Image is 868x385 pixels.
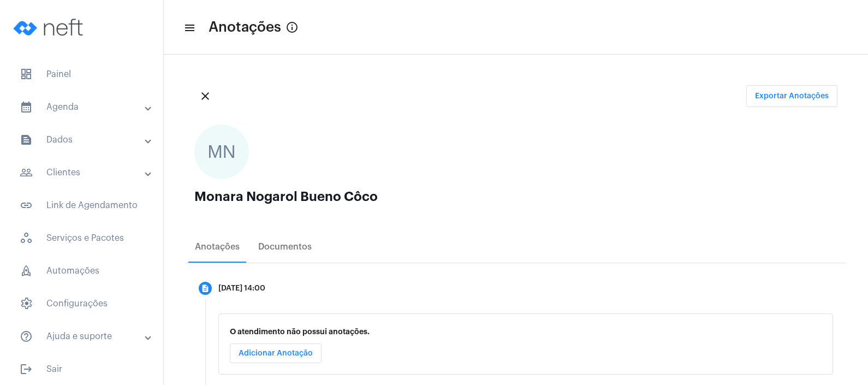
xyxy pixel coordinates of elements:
div: Anotações [195,242,240,252]
button: Exportar Anotações [746,85,837,107]
mat-expansion-panel-header: sidenav iconAjuda e suporte [7,323,163,350]
span: Serviços e Pacotes [11,225,152,251]
mat-panel-title: Agenda [20,100,146,114]
span: sidenav icon [20,232,33,245]
p: O atendimento não possui anotações. [230,328,822,336]
span: Link de Agendamento [11,192,152,218]
button: Adicionar Anotação [230,343,322,363]
mat-icon: sidenav icon [20,363,33,376]
span: Adicionar Anotação [239,350,313,357]
mat-icon: sidenav icon [20,199,33,212]
span: sidenav icon [20,297,33,310]
mat-expansion-panel-header: sidenav iconAgenda [7,94,163,120]
div: Documentos [258,242,312,252]
mat-icon: sidenav icon [20,133,33,146]
span: Painel [11,61,152,87]
mat-icon: description [201,284,210,293]
div: Monara Nogarol Bueno Côco [194,190,837,203]
mat-icon: sidenav icon [20,100,33,114]
mat-panel-title: Dados [20,133,146,146]
div: MN [194,125,249,179]
span: Configurações [11,291,152,317]
img: logo-neft-novo-2.png [9,5,91,49]
mat-expansion-panel-header: sidenav iconDados [7,127,163,153]
span: Automações [11,258,152,284]
span: Exportar Anotações [755,92,829,100]
mat-icon: info_outlined [286,21,299,34]
mat-panel-title: Ajuda e suporte [20,330,146,343]
mat-icon: sidenav icon [183,21,194,34]
mat-panel-title: Clientes [20,166,146,179]
mat-expansion-panel-header: sidenav iconClientes [7,159,163,186]
span: sidenav icon [20,68,33,81]
mat-icon: sidenav icon [20,330,33,343]
span: Anotações [209,19,281,36]
div: [DATE] 14:00 [218,285,265,293]
span: sidenav icon [20,264,33,277]
mat-icon: sidenav icon [20,166,33,179]
span: Sair [11,356,152,382]
mat-icon: close [199,90,212,103]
